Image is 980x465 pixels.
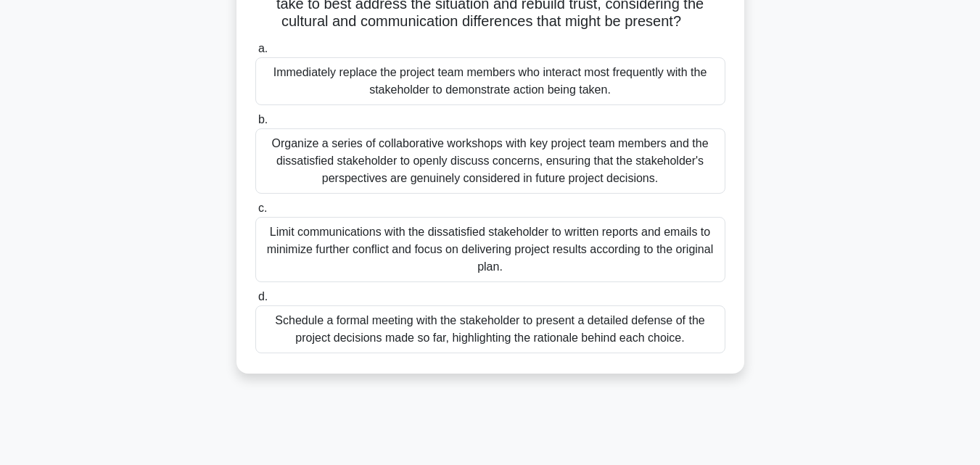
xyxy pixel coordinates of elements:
[255,217,725,282] div: Limit communications with the dissatisfied stakeholder to written reports and emails to minimize ...
[255,128,725,194] div: Organize a series of collaborative workshops with key project team members and the dissatisfied s...
[255,57,725,105] div: Immediately replace the project team members who interact most frequently with the stakeholder to...
[258,113,268,125] span: b.
[258,42,268,54] span: a.
[258,202,267,214] span: c.
[258,290,268,303] span: d.
[255,305,725,353] div: Schedule a formal meeting with the stakeholder to present a detailed defense of the project decis...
